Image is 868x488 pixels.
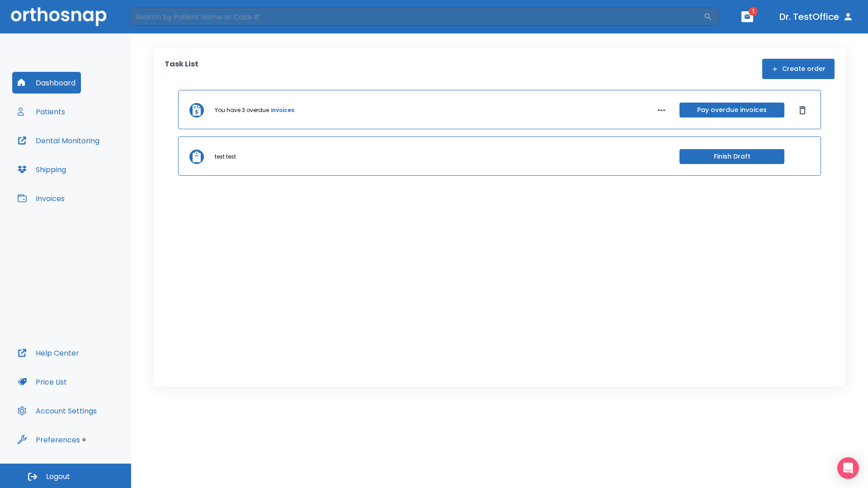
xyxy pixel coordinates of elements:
button: Patients [12,101,71,122]
button: Invoices [12,188,70,209]
button: Dashboard [12,72,81,94]
input: Search by Patient Name or Case # [129,8,703,26]
button: Dental Monitoring [12,130,105,151]
button: Preferences [12,429,85,450]
p: Task List [165,59,198,79]
button: Price List [12,371,72,393]
p: You have 3 overdue [215,106,269,114]
button: Shipping [12,159,71,180]
span: 1 [749,7,758,16]
div: Tooltip anchor [80,436,88,444]
button: Dr. TestOffice [776,9,857,25]
button: Finish Draft [679,149,784,164]
button: Dismiss [795,103,810,117]
button: Pay overdue invoices [679,103,784,117]
div: Open Intercom Messenger [837,457,859,479]
p: test test [215,153,236,161]
a: invoices [271,106,294,114]
button: Help Center [12,342,85,364]
button: Account Settings [12,400,102,422]
span: Logout [46,472,70,482]
img: Orthosnap [11,7,107,26]
button: Create order [762,59,835,79]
